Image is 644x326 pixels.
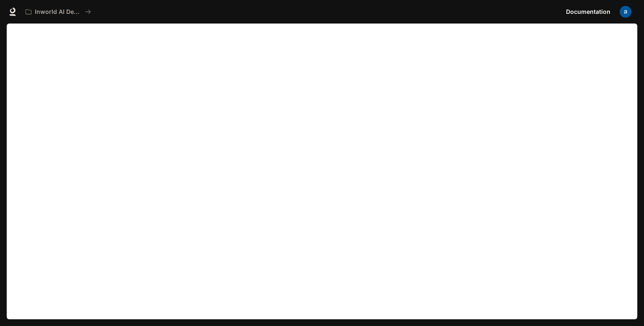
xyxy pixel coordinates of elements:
iframe: Documentation [7,24,637,326]
a: Documentation [563,3,614,20]
p: Inworld AI Demos [35,8,82,16]
img: User avatar [620,6,631,18]
button: All workspaces [22,3,95,20]
span: Documentation [566,7,610,17]
button: User avatar [617,3,634,20]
